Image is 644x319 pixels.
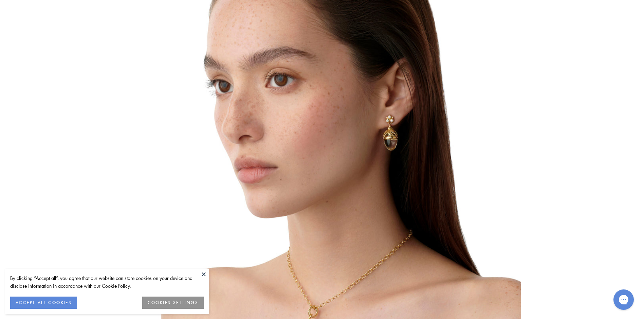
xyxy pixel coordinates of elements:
[10,297,77,309] button: ACCEPT ALL COOKIES
[610,287,637,312] iframe: Gorgias live chat messenger
[10,274,204,290] div: By clicking “Accept all”, you agree that our website can store cookies on your device and disclos...
[142,297,204,309] button: COOKIES SETTINGS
